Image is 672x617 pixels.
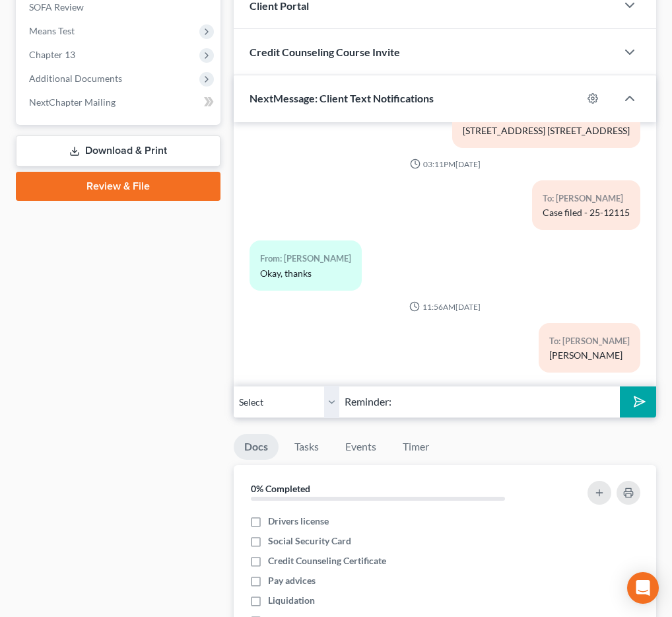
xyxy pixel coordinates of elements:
[250,46,400,58] span: Credit Counseling Course Invite
[18,91,220,114] a: NextChapter Mailing
[250,92,434,104] span: NextMessage: Client Text Notifications
[392,434,440,460] a: Timer
[339,386,620,418] input: Say something...
[268,534,351,548] span: Social Security Card
[16,135,220,166] a: Download & Print
[29,96,116,108] span: NextChapter Mailing
[29,1,84,13] span: SOFA Review
[268,515,329,528] span: Drivers license
[260,251,351,266] div: From: [PERSON_NAME]
[627,572,659,604] div: Open Intercom Messenger
[16,172,220,201] a: Review & File
[29,73,122,84] span: Additional Documents
[543,191,630,206] div: To: [PERSON_NAME]
[250,301,640,312] div: 11:56AM[DATE]
[284,434,329,460] a: Tasks
[549,334,630,349] div: To: [PERSON_NAME]
[335,434,387,460] a: Events
[543,206,630,219] div: Case filed - 25-12115
[250,159,640,170] div: 03:11PM[DATE]
[463,124,630,137] div: [STREET_ADDRESS] [STREET_ADDRESS]
[29,49,75,60] span: Chapter 13
[260,267,351,280] div: Okay, thanks
[29,25,75,36] span: Means Test
[549,349,630,362] div: [PERSON_NAME]
[268,554,386,567] span: Credit Counseling Certificate
[268,574,316,587] span: Pay advices
[268,594,315,607] span: Liquidation
[234,434,279,460] a: Docs
[251,483,310,494] strong: 0% Completed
